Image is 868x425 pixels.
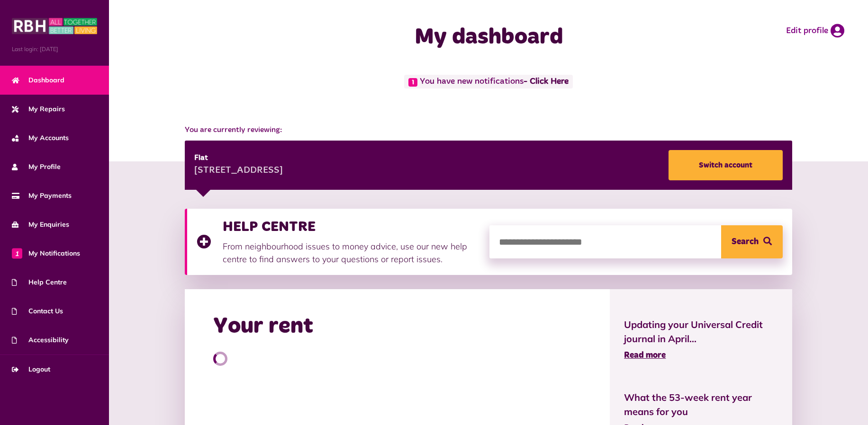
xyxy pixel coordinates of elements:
[12,248,80,258] span: My Notifications
[624,390,778,419] span: What the 53-week rent year means for you
[213,313,313,340] h2: Your rent
[624,351,666,360] span: Read more
[404,75,572,89] span: You have new notifications
[12,364,50,374] span: Logout
[408,78,417,87] span: 1
[12,335,69,345] span: Accessibility
[223,240,480,266] p: From neighbourhood issues to money advice, use our new help centre to find answers to your questi...
[308,24,669,51] h1: My dashboard
[669,150,783,180] a: Switch account
[12,191,72,201] span: My Payments
[12,220,69,230] span: My Enquiries
[12,104,65,114] span: My Repairs
[786,24,844,38] a: Edit profile
[12,75,64,85] span: Dashboard
[194,164,283,178] div: [STREET_ADDRESS]
[194,152,283,164] div: Flat
[12,277,67,287] span: Help Centre
[185,124,792,136] span: You are currently reviewing:
[12,17,97,35] img: MyRBH
[624,318,778,362] a: Updating your Universal Credit journal in April... Read more
[721,225,783,258] button: Search
[12,133,69,143] span: My Accounts
[12,45,97,53] span: Last login: [DATE]
[12,162,61,172] span: My Profile
[624,318,778,346] span: Updating your Universal Credit journal in April...
[732,225,759,258] span: Search
[524,78,569,86] a: - Click Here
[12,306,63,316] span: Contact Us
[12,248,22,258] span: 1
[223,218,480,235] h3: HELP CENTRE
